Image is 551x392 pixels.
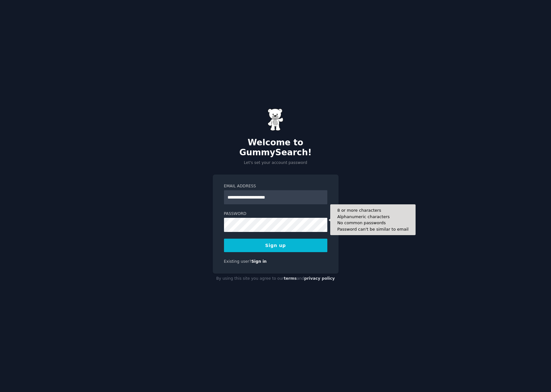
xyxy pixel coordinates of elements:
a: Sign in [251,259,267,264]
a: terms [284,276,297,281]
label: Email Address [224,183,327,189]
img: Gummy Bear [268,108,284,131]
h2: Welcome to GummySearch! [213,138,339,158]
button: Sign up [224,239,327,252]
a: privacy policy [304,276,335,281]
p: Let's set your account password [213,160,339,166]
div: By using this site you agree to our and [213,274,339,284]
label: Password [224,211,327,217]
span: Existing user? [224,259,252,264]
